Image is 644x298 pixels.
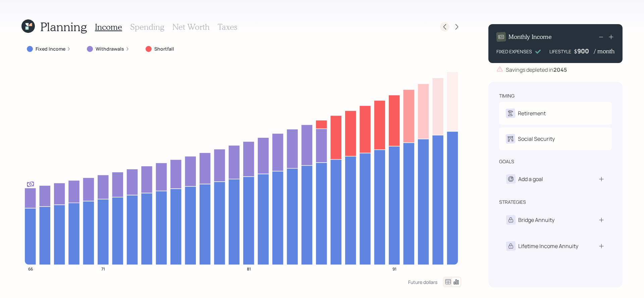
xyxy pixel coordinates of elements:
[96,46,124,52] label: Withdrawals
[506,66,567,74] div: Savings depleted in
[518,242,578,250] div: Lifetime Income Annuity
[518,135,555,143] div: Social Security
[392,266,396,272] tspan: 91
[499,158,514,165] div: goals
[518,175,543,183] div: Add a goal
[574,48,577,55] h4: $
[172,22,210,32] h3: Net Worth
[553,66,567,73] b: 2045
[594,48,614,55] h4: / month
[577,47,594,55] div: 900
[508,33,552,41] h4: Monthly Income
[496,48,532,55] div: FIXED EXPENSES
[154,46,174,52] label: Shortfall
[247,266,251,272] tspan: 81
[518,216,554,224] div: Bridge Annuity
[101,266,105,272] tspan: 71
[218,22,237,32] h3: Taxes
[40,19,87,34] h1: Planning
[28,266,33,272] tspan: 66
[549,48,571,55] div: LIFESTYLE
[408,279,437,285] div: Future dollars
[95,22,122,32] h3: Income
[518,109,546,117] div: Retirement
[36,46,65,52] label: Fixed Income
[499,93,515,99] div: timing
[499,199,526,205] div: strategies
[130,22,164,32] h3: Spending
